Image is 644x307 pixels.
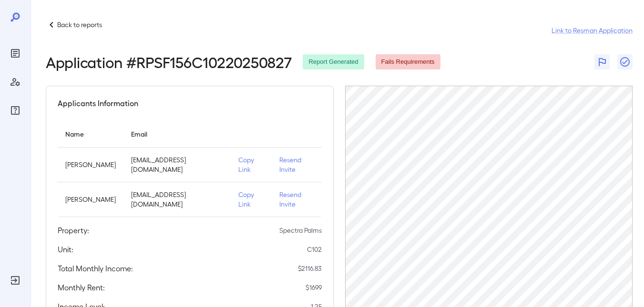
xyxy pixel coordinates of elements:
[279,190,314,209] p: Resend Invite
[58,244,73,255] h5: Unit:
[594,54,610,69] button: Flag Report
[376,58,440,67] span: Fails Requirements
[8,74,23,89] div: Manage Users
[65,195,116,204] p: [PERSON_NAME]
[303,58,364,67] span: Report Generated
[8,46,23,61] div: Reports
[58,98,138,109] h5: Applicants Information
[617,54,633,69] button: Close Report
[65,160,116,169] p: [PERSON_NAME]
[58,225,89,236] h5: Property:
[123,120,231,148] th: Email
[8,103,23,118] div: FAQ
[8,273,23,288] div: Log Out
[58,282,105,293] h5: Monthly Rent:
[58,263,133,274] h5: Total Monthly Income:
[57,20,102,30] p: Back to reports
[307,245,322,254] p: C102
[58,120,322,217] table: simple table
[46,53,291,70] h2: Application # RPSF156C10220250827
[58,120,123,148] th: Name
[306,283,322,292] p: $ 1699
[238,155,264,174] p: Copy Link
[298,264,322,273] p: $ 2116.83
[279,155,314,174] p: Resend Invite
[238,190,264,209] p: Copy Link
[131,155,223,174] p: [EMAIL_ADDRESS][DOMAIN_NAME]
[279,226,322,235] p: Spectra Palms
[552,26,633,35] a: Link to Resman Application
[131,190,223,209] p: [EMAIL_ADDRESS][DOMAIN_NAME]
